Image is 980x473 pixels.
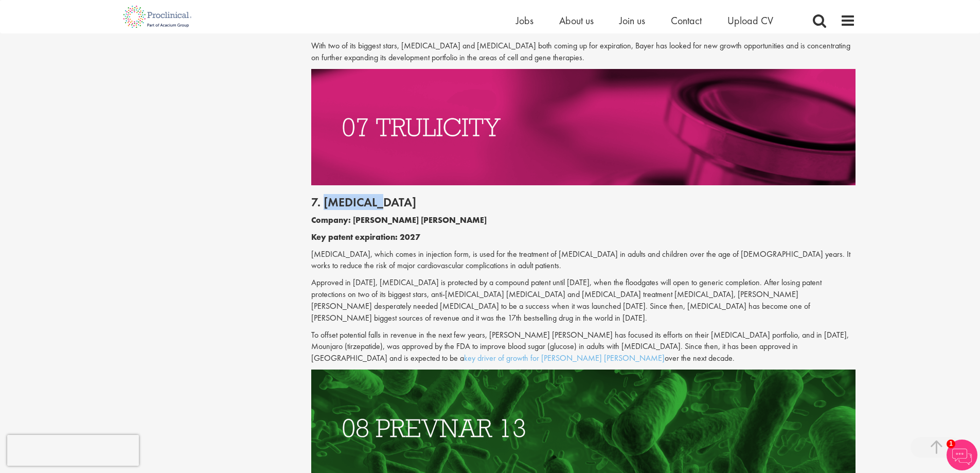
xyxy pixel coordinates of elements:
[464,353,665,363] a: key driver of growth for [PERSON_NAME] [PERSON_NAME]
[311,40,856,64] p: With two of its biggest stars, [MEDICAL_DATA] and [MEDICAL_DATA] both coming up for expiration, B...
[671,14,702,27] a: Contact
[727,14,773,27] a: Upload CV
[311,232,420,242] b: Key patent expiration: 2027
[619,14,645,27] a: Join us
[516,14,533,27] a: Jobs
[311,215,487,225] b: Company: [PERSON_NAME] [PERSON_NAME]
[311,249,856,272] p: [MEDICAL_DATA], which comes in injection form, is used for the treatment of [MEDICAL_DATA] in adu...
[311,196,856,209] h2: 7. [MEDICAL_DATA]
[311,69,856,185] img: Drugs with patents due to expire Trulicity
[947,440,955,448] span: 1
[7,435,139,466] iframe: reCAPTCHA
[311,277,856,324] p: Approved in [DATE], [MEDICAL_DATA] is protected by a compound patent until [DATE], when the flood...
[311,329,856,365] p: To offset potential falls in revenue in the next few years, [PERSON_NAME] [PERSON_NAME] has focus...
[559,14,594,27] a: About us
[947,440,977,470] img: Chatbot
